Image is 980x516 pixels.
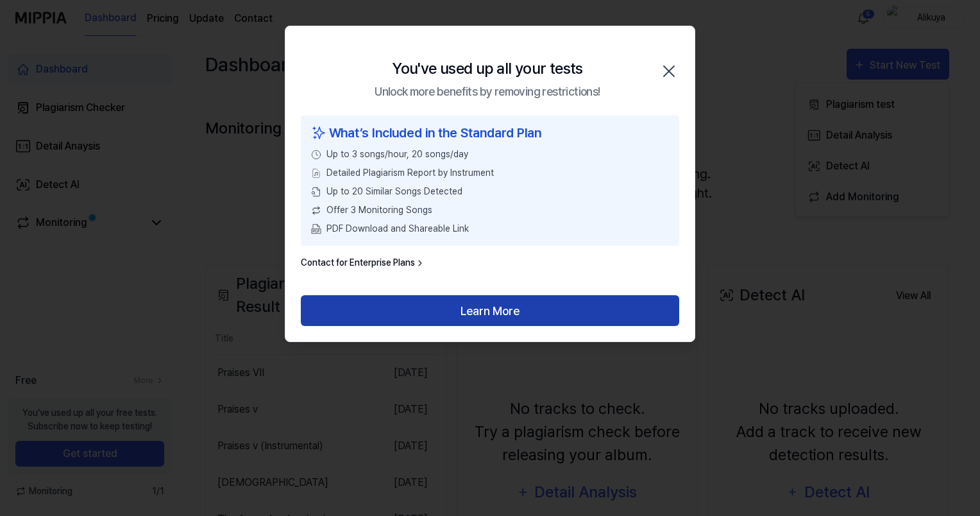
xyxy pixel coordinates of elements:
div: Unlock more benefits by removing restrictions! [375,83,600,100]
button: Learn More [301,295,679,326]
img: File Select [311,168,321,178]
span: Offer 3 Monitoring Songs [326,203,432,217]
img: PDF Download [311,224,321,234]
span: Detailed Plagiarism Report by Instrument [326,166,494,180]
span: Up to 20 Similar Songs Detected [326,185,462,198]
div: You've used up all your tests [392,57,583,80]
a: Contact for Enterprise Plans [301,256,425,270]
span: Up to 3 songs/hour, 20 songs/day [326,148,468,161]
div: What’s Included in the Standard Plan [311,123,669,142]
span: PDF Download and Shareable Link [326,222,469,236]
img: sparkles icon [311,123,326,142]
